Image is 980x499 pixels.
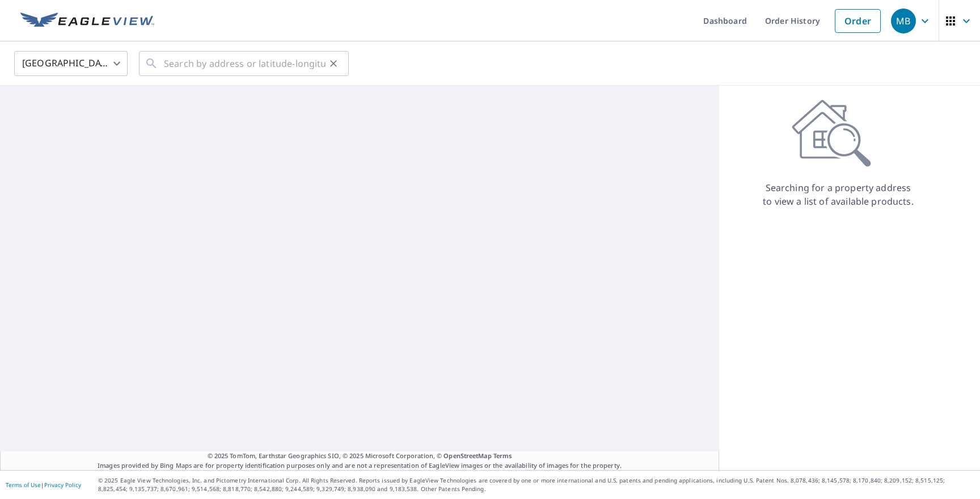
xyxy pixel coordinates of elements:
button: Clear [326,56,341,71]
img: EV Logo [20,12,154,29]
a: Privacy Policy [44,481,81,489]
a: Terms [493,451,512,460]
a: OpenStreetMap [443,451,491,460]
div: [GEOGRAPHIC_DATA] [14,48,128,79]
input: Search by address or latitude-longitude [164,48,326,79]
a: Order [835,9,881,33]
span: © 2025 TomTom, Earthstar Geographics SIO, © 2025 Microsoft Corporation, © [208,451,512,461]
div: MB [891,9,916,33]
a: Terms of Use [6,481,41,489]
p: Searching for a property address to view a list of available products. [762,181,914,208]
p: © 2025 Eagle View Technologies, Inc. and Pictometry International Corp. All Rights Reserved. Repo... [98,476,974,493]
p: | [6,481,81,488]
